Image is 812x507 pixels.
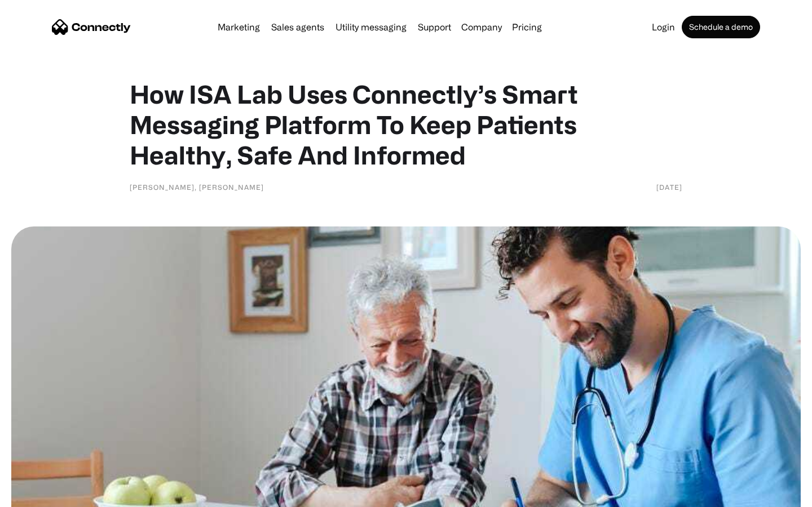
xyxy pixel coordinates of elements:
[413,23,456,32] a: Support
[507,23,546,32] a: Pricing
[331,23,411,32] a: Utility messaging
[11,487,68,503] aside: Language selected: English
[130,79,682,170] h1: How ISA Lab Uses Connectly’s Smart Messaging Platform To Keep Patients Healthy, Safe And Informed
[461,19,502,35] div: Company
[682,16,760,38] a: Schedule a demo
[213,23,264,32] a: Marketing
[267,23,329,32] a: Sales agents
[23,487,68,503] ul: Language list
[647,23,679,32] a: Login
[130,181,264,193] div: [PERSON_NAME], [PERSON_NAME]
[656,181,682,193] div: [DATE]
